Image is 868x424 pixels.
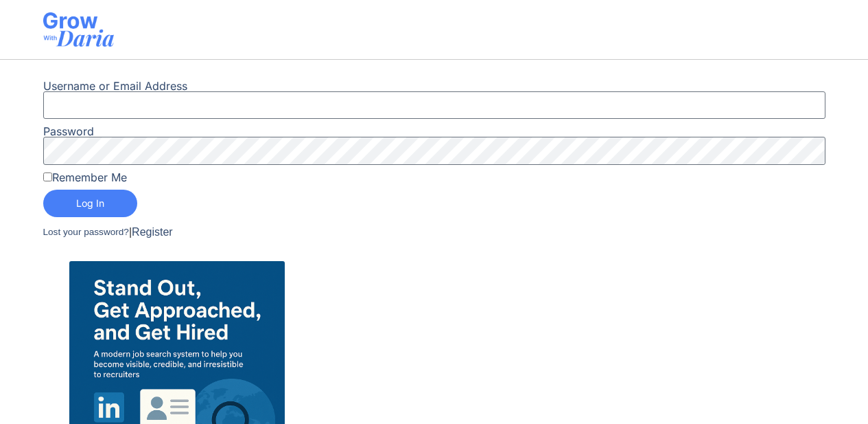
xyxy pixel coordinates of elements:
[43,126,94,137] label: Password
[43,80,825,247] form: Login form
[43,80,187,91] label: Username or Email Address
[43,172,127,183] label: Remember Me
[132,224,173,241] a: Register
[129,224,132,241] span: |
[76,199,104,208] span: Log In
[43,172,52,181] input: Remember Me
[43,225,129,239] a: Lost your password?
[43,190,137,217] button: Log In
